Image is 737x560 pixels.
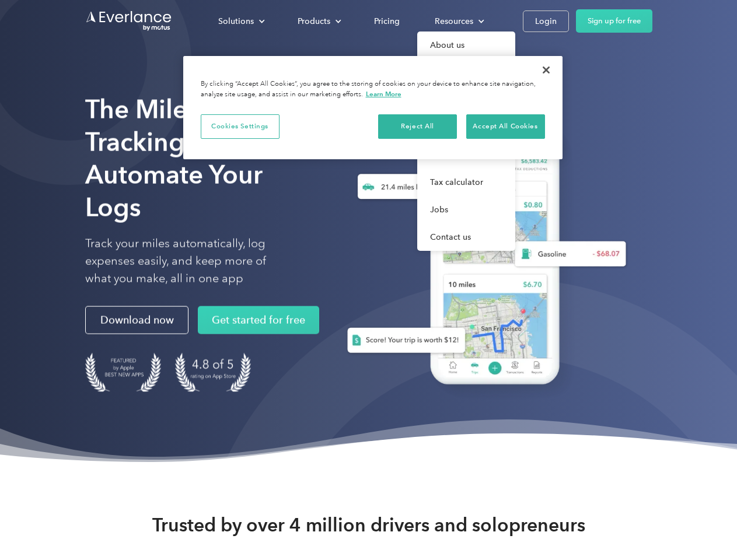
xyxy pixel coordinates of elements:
[298,14,330,29] div: Products
[466,114,545,139] button: Accept All Cookies
[152,513,585,537] strong: Trusted by over 4 million drivers and solopreneurs
[362,11,411,32] a: Pricing
[435,14,473,29] div: Resources
[417,32,515,59] a: About us
[535,14,557,29] div: Login
[423,11,494,32] div: Resources
[175,353,251,392] img: 4.9 out of 5 stars on the app store
[286,11,351,32] div: Products
[85,235,294,288] p: Track your miles automatically, log expenses easily, and keep more of what you make, all in one app
[198,306,319,334] a: Get started for free
[183,56,563,159] div: Cookie banner
[329,111,635,402] img: Everlance, mileage tracker app, expense tracking app
[417,169,515,196] a: Tax calculator
[85,353,161,392] img: Badge for Featured by Apple Best New Apps
[85,306,188,334] a: Download now
[218,14,254,29] div: Solutions
[366,90,401,98] a: More information about your privacy, opens in a new tab
[201,114,280,139] button: Cookies Settings
[183,56,563,159] div: Privacy
[207,11,274,32] div: Solutions
[378,114,457,139] button: Reject All
[85,10,173,32] a: Go to homepage
[417,223,515,251] a: Contact us
[523,10,569,32] a: Login
[374,14,400,29] div: Pricing
[533,57,559,83] button: Close
[201,79,545,100] div: By clicking “Accept All Cookies”, you agree to the storing of cookies on your device to enhance s...
[417,196,515,223] a: Jobs
[576,9,652,33] a: Sign up for free
[417,32,515,251] nav: Resources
